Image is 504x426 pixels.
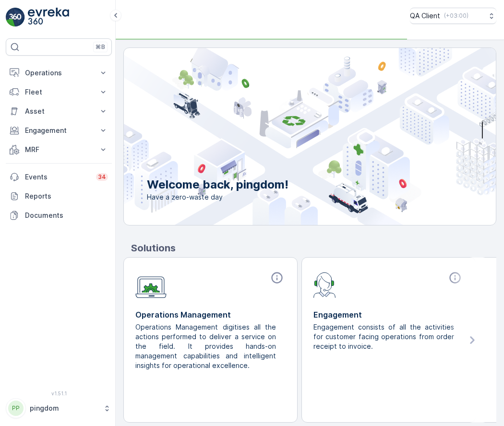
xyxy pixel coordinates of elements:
p: ( +03:00 ) [444,12,468,20]
p: Engagement consists of all the activities for customer facing operations from order receipt to in... [313,322,456,351]
p: Operations Management [135,309,286,320]
p: Welcome back, pingdom! [147,177,288,192]
a: Documents [6,206,112,225]
div: PP [8,401,24,416]
img: module-icon [135,271,167,298]
img: city illustration [81,48,496,225]
p: Documents [25,211,108,220]
p: ⌘B [96,43,105,51]
p: Solutions [131,241,496,255]
button: PPpingdom [6,398,112,418]
p: Reports [25,191,108,201]
button: Engagement [6,121,112,140]
p: QA Client [410,11,440,21]
p: 34 [98,173,106,181]
img: module-icon [313,271,336,298]
button: QA Client(+03:00) [410,8,496,24]
span: v 1.51.1 [6,390,112,396]
p: Events [25,172,90,182]
button: Asset [6,102,112,121]
p: Asset [25,106,93,116]
p: Fleet [25,87,93,97]
button: Fleet [6,83,112,102]
p: Operations [25,68,93,78]
a: Events34 [6,167,112,187]
p: Engagement [25,126,93,135]
span: Have a zero-waste day [147,192,288,202]
p: pingdom [30,403,98,413]
img: logo [6,8,25,27]
p: MRF [25,145,93,154]
p: Operations Management digitises all the actions performed to deliver a service on the field. It p... [135,322,278,370]
button: Operations [6,63,112,83]
button: MRF [6,140,112,159]
a: Reports [6,187,112,206]
p: Engagement [313,309,464,320]
img: logo_light-DOdMpM7g.png [28,8,69,27]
